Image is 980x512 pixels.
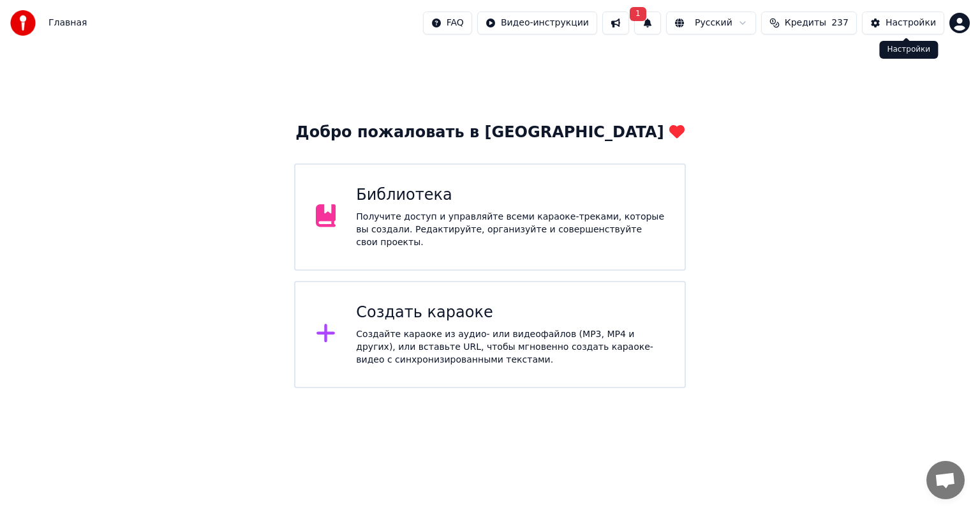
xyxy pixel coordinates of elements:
div: Получите доступ и управляйте всеми караоке-треками, которые вы создали. Редактируйте, организуйте... [356,211,664,249]
span: Кредиты [785,17,826,29]
nav: breadcrumb [48,17,87,29]
div: Настройки [886,17,936,29]
img: youka [10,10,36,36]
div: Добро пожаловать в [GEOGRAPHIC_DATA] [295,123,684,143]
span: 1 [630,7,646,21]
button: FAQ [423,11,472,34]
button: Кредиты237 [761,11,857,34]
button: 1 [634,11,661,34]
div: Настройки [879,41,938,59]
div: Открытый чат [926,461,965,499]
span: 237 [831,17,849,29]
button: Видео-инструкции [477,11,597,34]
div: Создайте караоке из аудио- или видеофайлов (MP3, MP4 и других), или вставьте URL, чтобы мгновенно... [356,328,664,366]
span: Главная [48,17,87,29]
div: Библиотека [356,185,664,206]
div: Создать караоке [356,303,664,323]
button: Настройки [862,11,944,34]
